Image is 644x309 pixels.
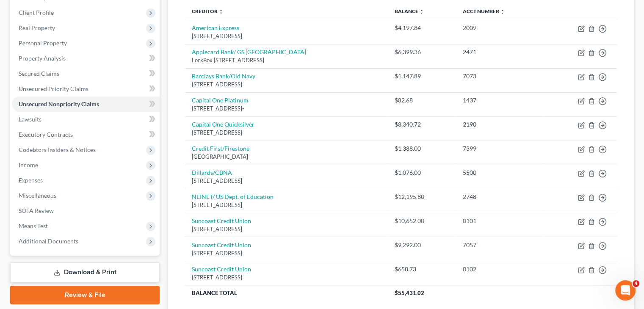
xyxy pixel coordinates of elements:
[192,169,232,176] a: Dillards/CBNA
[419,9,424,14] i: unfold_more
[192,72,255,80] a: Barclays Bank/Old Navy
[19,70,59,77] span: Secured Claims
[192,225,381,233] div: [STREET_ADDRESS]
[463,120,538,129] div: 2190
[19,100,99,108] span: Unsecured Nonpriority Claims
[192,97,249,104] a: Capital One Platinum
[12,127,160,142] a: Executory Contracts
[192,153,381,161] div: [GEOGRAPHIC_DATA]
[463,72,538,80] div: 7073
[19,237,78,245] span: Additional Documents
[19,207,54,214] span: SOFA Review
[394,193,449,201] div: $12,195.80
[218,9,224,14] i: unfold_more
[463,241,538,249] div: 7057
[500,9,505,14] i: unfold_more
[463,217,538,225] div: 0101
[12,112,160,127] a: Lawsuits
[19,192,56,199] span: Miscellaneous
[463,168,538,177] div: 5500
[192,48,306,55] a: Applecard Bank/ GS [GEOGRAPHIC_DATA]
[10,262,160,282] a: Download & Print
[192,273,381,281] div: [STREET_ADDRESS]
[192,193,274,200] a: NEINET/ US Dept. of Education
[192,32,381,40] div: [STREET_ADDRESS]
[192,201,381,209] div: [STREET_ADDRESS]
[19,85,88,92] span: Unsecured Priority Claims
[192,129,381,137] div: [STREET_ADDRESS]
[394,217,449,225] div: $10,652.00
[633,280,639,287] span: 4
[19,177,43,184] span: Expenses
[19,116,41,123] span: Lawsuits
[394,120,449,129] div: $8,340.72
[615,280,636,301] iframe: Intercom live chat
[19,9,54,16] span: Client Profile
[463,48,538,56] div: 2471
[19,131,73,138] span: Executory Contracts
[12,51,160,66] a: Property Analysis
[463,265,538,273] div: 0102
[19,161,38,168] span: Income
[394,96,449,105] div: $82.68
[192,80,381,88] div: [STREET_ADDRESS]
[192,145,249,152] a: Credit First/Firestone
[394,24,449,32] div: $4,197.84
[394,168,449,177] div: $1,076.00
[192,265,251,273] a: Suncoast Credit Union
[192,56,381,64] div: LockBox [STREET_ADDRESS]
[394,48,449,56] div: $6,399.36
[394,72,449,80] div: $1,147.89
[192,105,381,113] div: [STREET_ADDRESS]-
[192,241,251,248] a: Suncoast Credit Union
[19,222,48,229] span: Means Test
[19,39,67,47] span: Personal Property
[12,203,160,218] a: SOFA Review
[394,241,449,249] div: $9,292.00
[10,286,160,304] a: Review & File
[12,81,160,97] a: Unsecured Priority Claims
[394,290,424,296] span: $55,431.02
[192,121,254,128] a: Capital One Quicksilver
[192,8,224,14] a: Creditor unfold_more
[463,96,538,105] div: 1437
[19,146,96,153] span: Codebtors Insiders & Notices
[19,55,66,62] span: Property Analysis
[463,8,505,14] a: Acct Number unfold_more
[192,249,381,257] div: [STREET_ADDRESS]
[12,66,160,81] a: Secured Claims
[192,217,251,224] a: Suncoast Credit Union
[394,265,449,273] div: $658.73
[192,177,381,185] div: [STREET_ADDRESS]
[463,193,538,201] div: 2748
[394,8,424,14] a: Balance unfold_more
[463,144,538,153] div: 7399
[463,24,538,32] div: 2009
[185,285,387,301] th: Balance Total
[394,144,449,153] div: $1,388.00
[192,24,239,31] a: American Express
[19,24,55,31] span: Real Property
[12,97,160,112] a: Unsecured Nonpriority Claims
